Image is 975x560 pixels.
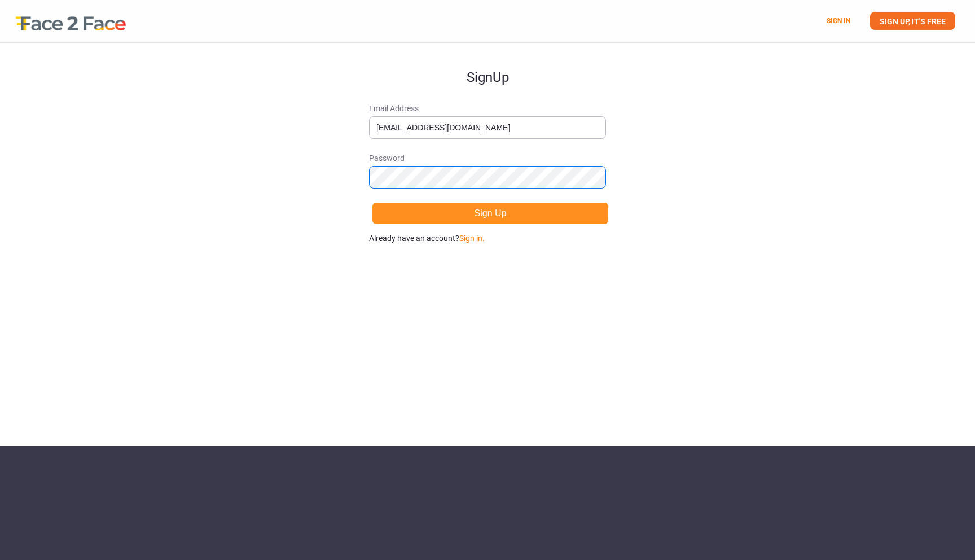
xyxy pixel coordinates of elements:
span: Password [369,152,606,164]
a: SIGN IN [827,17,850,25]
h1: Sign Up [369,43,606,85]
button: Sign Up [372,202,609,225]
p: Already have an account? [369,233,606,244]
span: Email Address [369,103,606,114]
a: SIGN UP, IT'S FREE [870,12,955,30]
a: Sign in. [459,234,485,243]
input: Password [369,166,606,189]
input: Email Address [369,116,606,139]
